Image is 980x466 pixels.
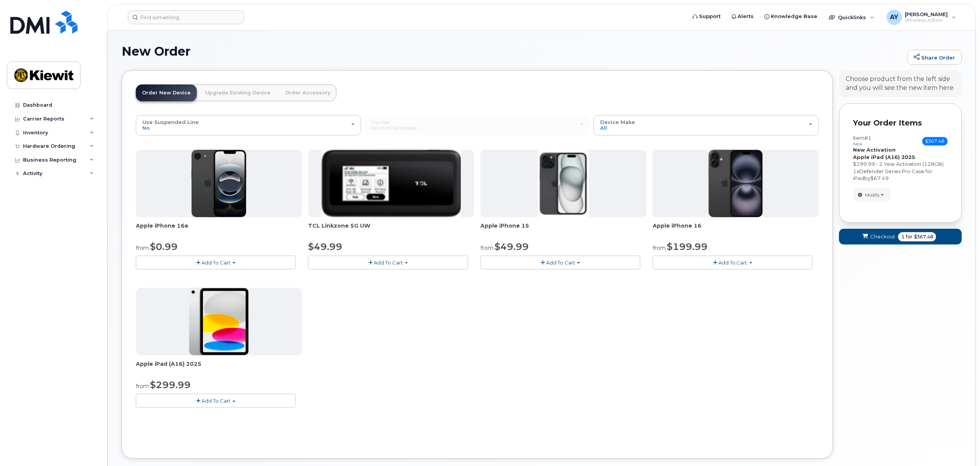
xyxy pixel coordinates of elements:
[480,222,647,237] div: Apple iPhone 15
[653,256,813,269] button: Add To Cart
[150,379,191,390] span: $299.99
[846,75,955,93] div: Choose product from the left side and you will see the new item here.
[546,259,575,266] span: Add To Cart
[136,360,302,375] div: Apple iPad (A16) 2025
[495,241,529,252] span: $49.99
[308,241,342,252] span: $49.99
[709,150,763,217] img: iphone_16_plus.png
[374,259,403,266] span: Add To Cart
[653,245,666,251] small: from
[142,119,199,125] span: Use Suspended Line
[189,288,249,355] img: ipad_11.png
[480,245,493,251] small: from
[199,84,277,101] a: Upgrade Existing Device
[667,241,708,252] span: $199.99
[279,84,337,101] a: Order Accessory
[922,137,948,145] span: $367.48
[853,135,872,146] h3: Item
[865,135,872,141] span: #1
[600,119,635,125] span: Device Make
[901,233,904,240] span: 1
[136,84,197,101] a: Order New Device
[853,188,891,202] button: Modify
[480,256,640,269] button: Add To Cart
[870,233,895,240] span: Checkout
[538,150,589,217] img: iphone15.jpg
[718,259,747,266] span: Add To Cart
[853,168,857,174] span: 1
[136,115,361,135] button: Use Suspended Line No
[914,233,933,240] span: $367.48
[853,168,948,182] div: x by
[308,256,468,269] button: Add To Cart
[853,141,863,147] small: new
[871,175,889,181] span: $67.49
[136,394,296,407] button: Add To Cart
[865,192,880,198] span: Modify
[136,383,149,390] small: from
[853,147,896,153] strong: New Activation
[907,50,962,65] a: Share Order
[947,433,974,460] iframe: Messenger Launcher
[201,398,231,404] span: Add To Cart
[122,45,904,58] h1: New Order
[322,150,461,217] img: linkzone5g.png
[853,154,916,160] strong: Apple iPad (A16) 2025
[600,125,607,131] span: All
[853,117,948,129] p: Your Order Items
[136,256,296,269] button: Add To Cart
[594,115,819,135] button: Device Make All
[839,229,962,245] button: Checkout 1 for $367.48
[853,168,933,182] span: Defender Series Pro Case for iPad
[653,222,819,237] div: Apple iPhone 16
[853,160,948,168] div: $299.99 - 2 Year Activation (128GB)
[136,245,149,251] small: from
[191,150,247,217] img: iphone16e.png
[201,259,231,266] span: Add To Cart
[136,222,302,237] div: Apple iPhone 16e
[308,222,474,237] div: TCL Linkzone 5G UW
[904,233,914,240] span: for
[150,241,178,252] span: $0.99
[142,125,150,131] span: No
